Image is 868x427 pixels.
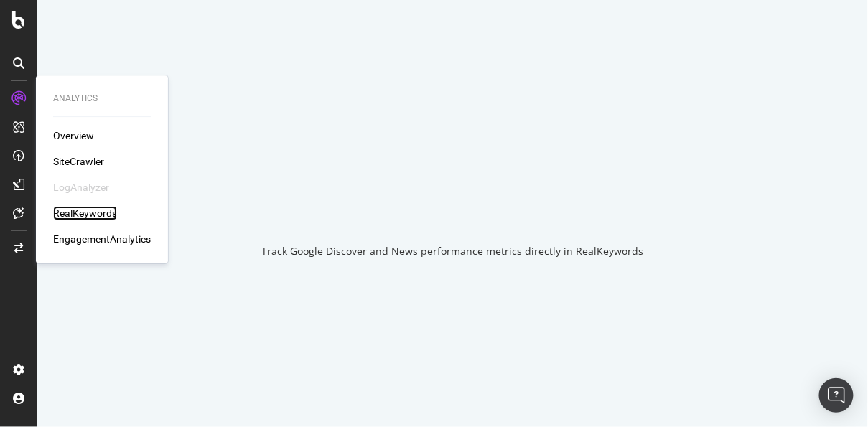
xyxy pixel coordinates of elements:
div: Track Google Discover and News performance metrics directly in RealKeywords [262,244,644,258]
a: Overview [53,128,94,143]
div: Open Intercom Messenger [819,378,854,413]
div: LogAnalyzer [53,180,109,194]
a: SiteCrawler [53,154,104,169]
div: Analytics [53,93,151,105]
a: RealKeywords [53,206,117,220]
div: animation [401,169,505,221]
a: EngagementAnalytics [53,232,151,246]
